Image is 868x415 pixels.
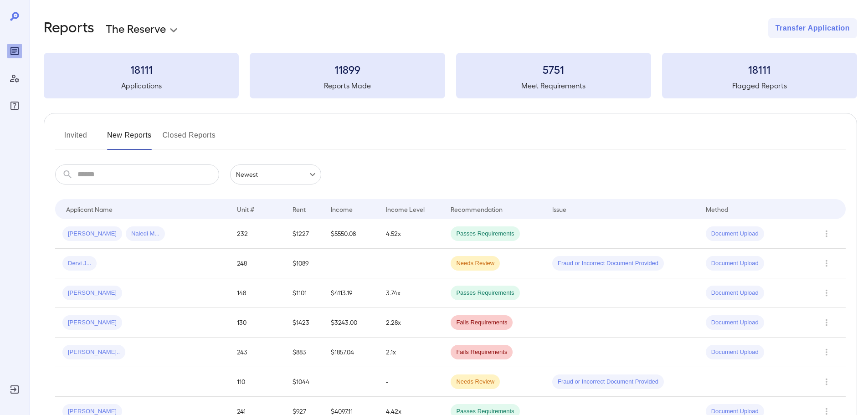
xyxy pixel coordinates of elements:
h5: Applications [44,80,239,91]
td: $1857.04 [324,338,379,367]
td: $1089 [285,249,324,278]
td: 110 [230,367,285,397]
td: $883 [285,338,324,367]
div: Manage Users [7,71,22,86]
td: 4.52x [379,219,443,249]
span: [PERSON_NAME].. [62,348,125,357]
h3: 18111 [662,62,857,77]
div: FAQ [7,98,22,113]
div: Reports [7,44,22,58]
td: $4113.19 [324,278,379,308]
span: Document Upload [706,348,764,357]
div: Newest [230,164,321,184]
div: Log Out [7,382,22,397]
span: Passes Requirements [451,289,519,297]
div: Applicant Name [66,204,113,215]
h3: 11899 [250,62,445,77]
td: $5550.08 [324,219,379,249]
div: Recommendation [451,204,503,215]
span: Naledi M... [126,230,165,238]
span: Document Upload [706,318,764,327]
td: 243 [230,338,285,367]
p: The Reserve [106,21,166,36]
td: $1423 [285,308,324,338]
div: Unit # [237,204,254,215]
td: 148 [230,278,285,308]
button: Row Actions [819,226,834,241]
td: $1044 [285,367,324,397]
td: - [379,249,443,278]
span: [PERSON_NAME] [62,289,122,297]
span: Fails Requirements [451,348,513,357]
td: - [379,367,443,397]
h3: 5751 [456,62,651,77]
span: [PERSON_NAME] [62,230,122,238]
button: Transfer Application [768,18,857,38]
span: Document Upload [706,259,764,268]
h5: Meet Requirements [456,80,651,91]
button: Row Actions [819,315,834,330]
button: Row Actions [819,374,834,389]
span: Needs Review [451,378,500,386]
td: 3.74x [379,278,443,308]
span: Passes Requirements [451,230,519,238]
div: Rent [293,204,307,215]
td: 130 [230,308,285,338]
td: $1101 [285,278,324,308]
td: 232 [230,219,285,249]
span: Document Upload [706,230,764,238]
button: Closed Reports [163,128,216,150]
span: [PERSON_NAME] [62,318,122,327]
button: Row Actions [819,286,834,300]
div: Income [331,204,353,215]
button: New Reports [107,128,152,150]
span: Fraud or Incorrect Document Provided [552,378,664,386]
button: Row Actions [819,256,834,271]
span: Dervi J... [62,259,97,268]
h5: Reports Made [250,80,445,91]
h2: Reports [44,18,94,38]
button: Invited [55,128,96,150]
span: Needs Review [451,259,500,268]
summary: 18111Applications11899Reports Made5751Meet Requirements18111Flagged Reports [44,53,857,98]
div: Income Level [386,204,425,215]
span: Document Upload [706,289,764,297]
td: 2.1x [379,338,443,367]
h5: Flagged Reports [662,80,857,91]
td: 2.28x [379,308,443,338]
span: Fails Requirements [451,318,513,327]
td: $3243.00 [324,308,379,338]
button: Row Actions [819,345,834,359]
td: 248 [230,249,285,278]
div: Method [706,204,728,215]
div: Issue [552,204,567,215]
span: Fraud or Incorrect Document Provided [552,259,664,268]
h3: 18111 [44,62,239,77]
td: $1227 [285,219,324,249]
